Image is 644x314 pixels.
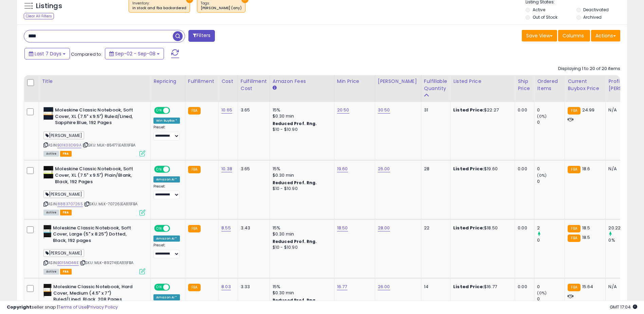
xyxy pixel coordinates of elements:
div: 0 [537,166,565,172]
div: 3.33 [241,284,264,290]
b: Reduced Prof. Rng. [273,180,317,186]
span: OFF [169,284,180,290]
div: 0 [537,107,565,113]
div: 15% [273,284,329,290]
h5: Listings [36,1,62,11]
div: Ordered Items [537,78,562,92]
div: 3.65 [241,166,264,172]
div: $0.30 min [273,290,329,296]
a: 16.77 [337,283,347,290]
label: Active [533,7,545,13]
b: Moleskine Classic Notebook, Soft Cover, XL (7.5" x 9.5") Ruled/Lined, Sapphire Blue, 192 Pages [55,107,137,128]
b: Moleskine Classic Notebook, Soft Cover, Large (5" x 8.25") Dotted, Black, 192 pages [53,225,135,246]
a: 26.00 [378,283,390,290]
span: OFF [169,108,180,114]
div: Cost [221,78,235,85]
span: 18.5 [582,225,590,231]
div: Amazon Fees [273,78,331,85]
label: Archived [583,14,602,20]
a: 8.55 [221,225,231,231]
b: Moleskine Classic Notebook, Soft Cover, XL (7.5" x 9.5") Plain/Blank, Black, 192 Pages [55,166,137,187]
div: Amazon AI * [153,235,180,242]
a: 20.50 [337,107,349,114]
button: Columns [558,30,590,41]
a: 30.50 [378,107,390,114]
small: Amazon Fees. [273,85,277,91]
img: 31PnykgdLHL._SL40_.jpg [43,284,52,297]
div: Preset: [153,243,180,258]
div: 0 [537,284,565,290]
span: Inventory : [132,1,186,11]
div: Amazon AI * [153,176,180,182]
div: 0 [537,237,565,243]
span: ON [155,225,163,231]
div: 3.43 [241,225,264,231]
div: 0.00 [518,284,529,290]
span: [PERSON_NAME] [43,190,84,198]
a: Privacy Policy [88,304,118,310]
span: Compared to: [71,51,102,57]
span: 24.99 [582,107,595,113]
a: 19.60 [337,165,348,172]
div: $16.77 [453,284,510,290]
div: [PERSON_NAME] [378,78,418,85]
div: Listed Price [453,78,512,85]
div: $0.30 min [273,172,329,178]
div: 15% [273,166,329,172]
div: $22.27 [453,107,510,113]
div: 15% [273,225,329,231]
div: 15% [273,107,329,113]
span: Last 7 Days [35,50,61,57]
a: 26.00 [378,165,390,172]
small: FBA [188,225,201,232]
b: Reduced Prof. Rng. [273,121,317,126]
span: Tags : [201,1,242,11]
span: All listings currently available for purchase on Amazon [43,269,59,275]
div: $19.60 [453,166,510,172]
div: Fulfillment [188,78,216,85]
b: Moleskine Classic Notebook, Hard Cover, Medium (4.5" x 7") Ruled/Lined, Black, 208 Pages [53,284,136,304]
span: [PERSON_NAME] [43,132,84,139]
span: 18.6 [582,165,590,172]
div: 0.00 [518,107,529,113]
button: Sep-02 - Sep-08 [105,48,164,59]
div: Repricing [153,78,182,85]
div: Clear All Filters [24,13,54,19]
img: 316VEaN1bVL._SL40_.jpg [43,107,53,121]
span: | SKU: MLK-70726|EA|1|1|FBA [84,201,138,207]
label: Deactivated [583,7,609,13]
b: Listed Price: [453,225,484,231]
span: | SKU: MLK-89274|EA|1|1|FBA [80,260,134,265]
b: Listed Price: [453,283,484,290]
a: B01K03D99A [57,142,81,148]
button: Actions [591,30,620,41]
button: Last 7 Days [24,48,70,59]
span: | SKU: MLK-85477|EA|1|1|FBA [82,142,136,148]
a: 18.50 [337,225,348,231]
label: Out of Stock [533,14,557,20]
div: 3.65 [241,107,264,113]
div: $10 - $10.90 [273,186,329,192]
div: 22 [424,225,445,231]
small: (0%) [537,114,547,119]
div: 0 [537,178,565,185]
div: 0.00 [518,225,529,231]
span: OFF [169,167,180,172]
span: 15.64 [582,283,593,290]
div: 31 [424,107,445,113]
small: FBA [188,166,201,173]
span: Sep-02 - Sep-08 [115,50,155,57]
div: Preset: [153,184,180,199]
div: Title [42,78,148,85]
div: Win BuyBox * [153,118,180,124]
b: Listed Price: [453,107,484,113]
b: Reduced Prof. Rng. [273,239,317,244]
span: FBA [60,269,72,275]
div: 28 [424,166,445,172]
strong: Copyright [7,304,32,310]
img: 31RIdtw1i7L._SL40_.jpg [43,166,53,179]
span: All listings currently available for purchase on Amazon [43,210,59,215]
span: FBA [60,210,72,215]
div: $10 - $10.90 [273,245,329,250]
a: 28.00 [378,225,390,231]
